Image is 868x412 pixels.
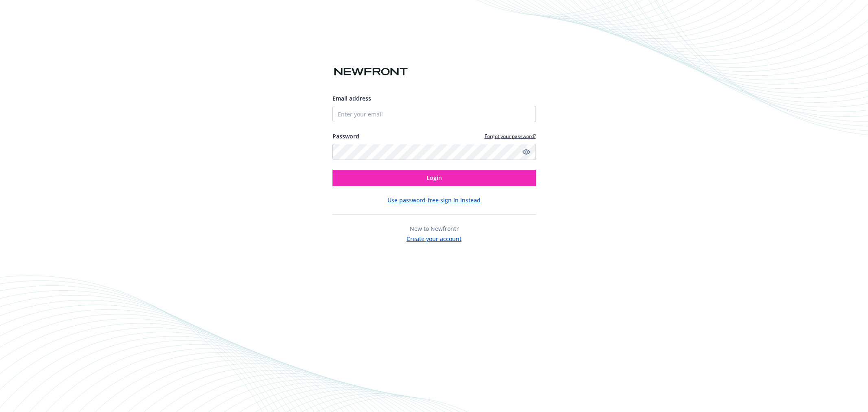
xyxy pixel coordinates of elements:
[485,133,536,140] a: Forgot your password?
[426,174,442,182] span: Login
[332,65,409,79] img: Newfront logo
[521,147,531,157] a: Show password
[332,94,371,102] span: Email address
[387,196,481,204] button: Use password-free sign in instead
[332,144,536,160] input: Enter your password
[332,132,359,140] label: Password
[407,233,461,243] button: Create your account
[410,225,459,232] span: New to Newfront?
[332,170,536,186] button: Login
[332,106,536,122] input: Enter your email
